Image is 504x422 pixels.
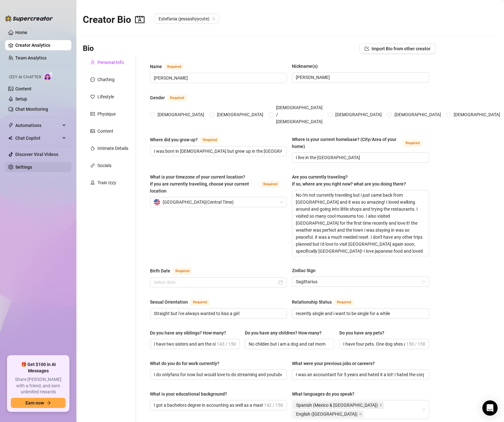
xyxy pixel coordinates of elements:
span: thunderbolt [8,123,13,128]
label: Do you have any pets? [339,329,389,336]
div: Lifestyle [97,93,114,100]
label: Where is your current homebase? (City/Area of your home) [292,136,429,150]
span: [DEMOGRAPHIC_DATA] [155,111,207,118]
div: Do you have any siblings? How many? [150,329,226,336]
div: Do you have any pets? [339,329,384,336]
label: What languages do you speak? [292,390,359,397]
input: Sexual Orientation [154,310,282,317]
span: import [365,46,369,51]
div: Personal Info [97,59,124,66]
span: user [90,60,95,65]
img: Chat Copilot [8,136,12,140]
label: Relationship Status [292,298,360,306]
div: Birth Date [150,267,170,274]
span: Sagittarius [296,277,425,286]
button: Earn nowarrow-right [11,398,66,408]
span: [DEMOGRAPHIC_DATA] [214,111,266,118]
input: Where is your current homebase? (City/Area of your home) [296,154,424,161]
label: What is your educational background? [150,390,231,397]
input: Do you have any siblings? How many? [154,341,216,348]
label: Where did you grow up? [150,136,226,144]
input: What do you do for work currently? [154,371,282,378]
span: Required [190,299,209,306]
span: idcard [90,112,95,116]
div: Zodiac Sign [292,267,316,274]
label: Do you have any children? How many? [245,329,326,336]
span: [DEMOGRAPHIC_DATA] [392,111,444,118]
span: experiment [90,180,95,185]
span: Required [200,137,219,144]
span: Are you currently traveling? If so, where are you right now? what are you doing there? [292,174,406,186]
div: What is your educational background? [150,390,227,397]
span: [DEMOGRAPHIC_DATA] [333,111,384,118]
span: heart [90,95,95,99]
a: Home [15,30,27,35]
a: Team Analytics [15,55,46,60]
span: Izzy AI Chatter [9,74,41,80]
span: Import Bio from other creator [372,46,430,51]
span: Required [165,63,184,70]
div: Sexual Orientation [150,299,188,306]
h2: Creator Bio [83,14,145,26]
div: Open Intercom Messenger [482,400,498,416]
input: What is your educational background? [154,402,263,409]
span: Required [173,268,192,275]
div: Intimate Details [97,145,128,152]
span: [DEMOGRAPHIC_DATA] [451,111,503,118]
h3: Bio [83,44,94,54]
textarea: No i'm not currently traveling but i just came back from [GEOGRAPHIC_DATA] and it was so amazing!... [292,190,429,256]
input: Birth Date [154,279,277,286]
span: Required [167,95,187,102]
span: What is your timezone of your current location? If you are currently traveling, choose your curre... [150,174,249,193]
span: Automations [15,120,60,130]
label: Do you have any siblings? How many? [150,329,231,336]
div: What languages do you speak? [292,390,354,397]
a: Content [15,86,32,91]
span: Earn now [25,400,44,405]
label: Gender [150,94,194,102]
div: Name [150,63,162,70]
label: What do you do for work currently? [150,360,224,367]
span: 🎁 Get $100 in AI Messages [11,362,66,374]
a: Discover Viral Videos [15,152,58,157]
button: Import Bio from other creator [359,44,436,54]
span: close [359,412,362,416]
label: Birth Date [150,267,199,275]
span: contacts [135,15,145,24]
span: link [90,163,95,168]
span: team [212,17,216,21]
span: 150 / 150 [406,341,425,348]
span: [GEOGRAPHIC_DATA] ( Central Time ) [163,197,234,207]
span: picture [90,129,95,133]
label: Nickname(s) [292,63,322,70]
img: us [154,199,160,205]
label: What were your previous jobs or careers? [292,360,379,367]
span: Chat Copilot [15,133,60,143]
div: Physique [97,110,116,117]
a: Settings [15,165,32,170]
span: fire [90,146,95,151]
div: Chatting [97,76,115,83]
input: What were your previous jobs or careers? [296,371,424,378]
span: 143 / 150 [217,341,236,348]
div: Content [97,128,113,135]
span: message [90,77,95,82]
input: Name [154,74,282,81]
span: Spanish (Mexico & [GEOGRAPHIC_DATA]) [296,402,378,409]
div: Where is your current homebase? (City/Area of your home) [292,136,400,150]
div: What were your previous jobs or careers? [292,360,375,367]
div: Do you have any children? How many? [245,329,322,336]
span: [DEMOGRAPHIC_DATA] / [DEMOGRAPHIC_DATA] [273,104,325,125]
div: Train Izzy [97,179,116,186]
label: Sexual Orientation [150,298,217,306]
span: Required [403,140,422,147]
input: Where did you grow up? [154,148,282,155]
div: What do you do for work currently? [150,360,219,367]
input: Do you have any children? How many? [249,341,330,348]
span: English ([GEOGRAPHIC_DATA]) [296,411,358,418]
input: Relationship Status [296,310,424,317]
span: Share [PERSON_NAME] with a friend, and earn unlimited rewards [11,376,66,395]
a: Setup [15,96,27,102]
span: close [379,404,382,407]
div: Where did you grow up? [150,136,198,143]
